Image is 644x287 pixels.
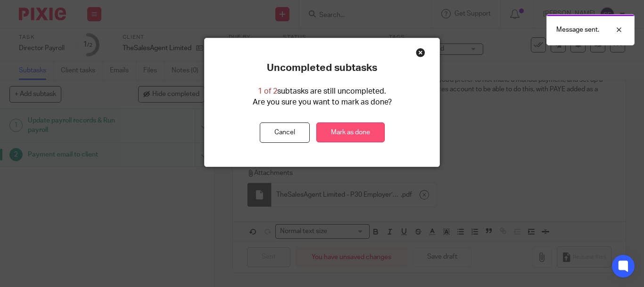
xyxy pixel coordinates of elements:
p: subtasks are still uncompleted. [258,86,386,97]
a: Mark as done [316,122,385,143]
p: Are you sure you want to mark as done? [253,97,392,108]
span: 1 of 2 [258,87,277,95]
p: Message sent. [556,25,599,35]
div: Close this dialog window [416,48,425,57]
button: Cancel [260,122,310,143]
p: Uncompleted subtasks [267,62,377,74]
